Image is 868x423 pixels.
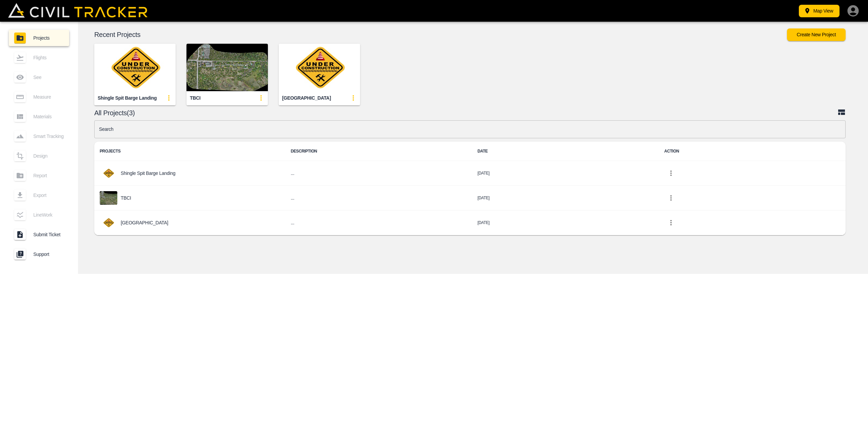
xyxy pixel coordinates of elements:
button: update-card-details [347,91,360,105]
div: Shingle Spit Barge Landing [98,95,157,101]
div: TBCI [190,95,200,101]
span: Submit Ticket [33,232,64,237]
img: project-image [100,191,117,205]
a: Projects [9,30,69,46]
p: Shingle Spit Barge Landing [121,170,175,176]
th: DESCRIPTION [285,142,472,161]
p: Recent Projects [94,32,787,37]
h6: ... [291,194,467,202]
td: [DATE] [472,161,659,186]
img: Civil Tracker [8,3,147,17]
a: Support [9,246,69,262]
button: Create New Project [787,28,846,41]
table: project-list-table [94,142,846,235]
h6: ... [291,219,467,227]
p: All Projects(3) [94,110,837,116]
img: TBCI [186,44,268,91]
img: Shingle Spit Barge Landing [94,44,176,91]
span: Support [33,251,64,257]
img: project-image [100,166,117,180]
img: project-image [100,216,117,229]
h6: ... [291,169,467,178]
th: DATE [472,142,659,161]
span: Projects [33,35,64,41]
a: Submit Ticket [9,226,69,243]
th: ACTION [659,142,846,161]
th: PROJECTS [94,142,285,161]
div: [GEOGRAPHIC_DATA] [282,95,331,101]
button: update-card-details [254,91,268,105]
p: [GEOGRAPHIC_DATA] [121,220,168,225]
img: Tribune Bay Campground [279,44,360,91]
td: [DATE] [472,186,659,210]
button: update-card-details [162,91,176,105]
button: Map View [799,5,840,17]
p: TBCI [121,195,131,201]
td: [DATE] [472,210,659,235]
